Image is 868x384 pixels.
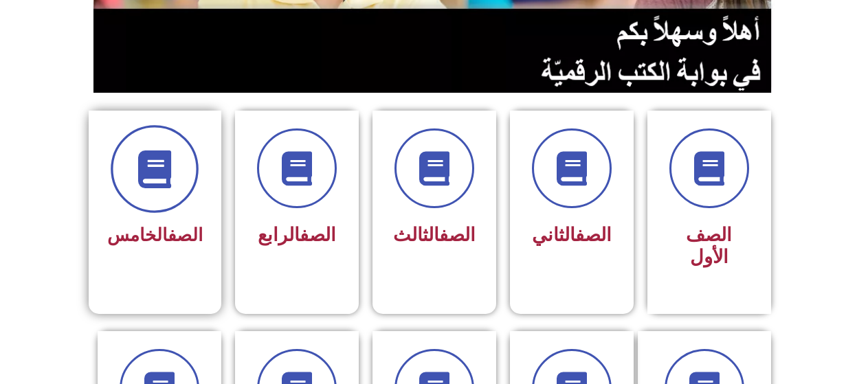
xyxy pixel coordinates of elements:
span: الثاني [532,224,612,246]
span: الرابع [258,224,336,246]
a: الصف [439,224,476,246]
a: الصف [168,225,203,245]
span: الخامس [107,225,203,245]
a: الصف [575,224,612,246]
span: الصف الأول [686,224,732,268]
a: الصف [300,224,336,246]
span: الثالث [393,224,476,246]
